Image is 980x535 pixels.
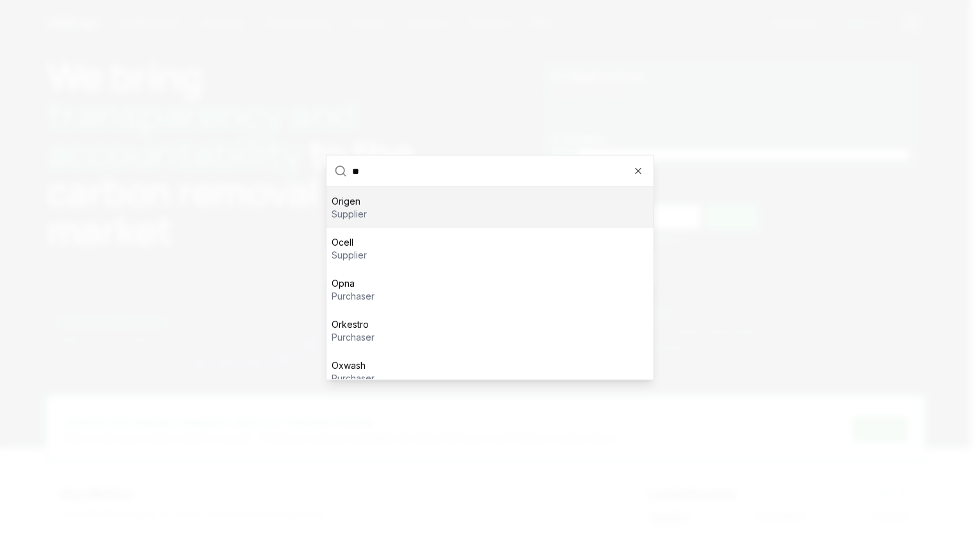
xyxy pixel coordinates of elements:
p: purchaser [332,290,375,303]
p: supplier [332,249,367,262]
p: Orkestro [332,318,375,331]
p: Opna [332,277,375,290]
p: Origen [332,195,367,208]
p: Ocell [332,236,367,249]
p: purchaser [332,372,375,385]
p: Oxwash [332,359,375,372]
p: purchaser [332,331,375,344]
p: supplier [332,208,367,221]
